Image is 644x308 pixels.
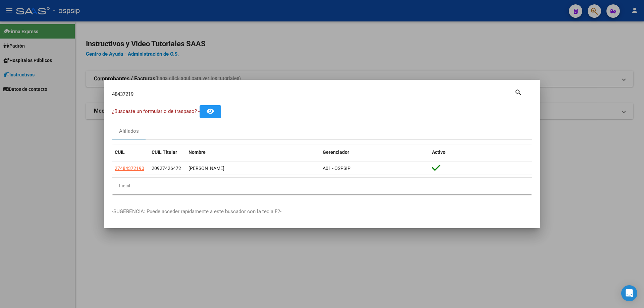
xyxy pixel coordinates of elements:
[206,107,214,115] mat-icon: remove_red_eye
[186,145,320,160] datatable-header-cell: Nombre
[621,285,637,301] div: Open Intercom Messenger
[115,166,144,171] span: 27484372190
[115,149,125,155] span: CUIL
[149,145,186,160] datatable-header-cell: CUIL Titular
[189,149,206,155] span: Nombre
[432,149,445,155] span: Activo
[112,178,532,194] div: 1 total
[429,145,532,160] datatable-header-cell: Activo
[112,108,200,114] span: ¿Buscaste un formulario de traspaso? -
[320,145,429,160] datatable-header-cell: Gerenciador
[112,145,149,160] datatable-header-cell: CUIL
[152,166,181,171] span: 20927426472
[515,88,522,96] mat-icon: search
[189,165,317,172] div: [PERSON_NAME]
[119,127,139,135] div: Afiliados
[323,149,349,155] span: Gerenciador
[323,166,351,171] span: A01 - OSPSIP
[152,149,177,155] span: CUIL Titular
[112,208,532,215] p: -SUGERENCIA: Puede acceder rapidamente a este buscador con la tecla F2-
